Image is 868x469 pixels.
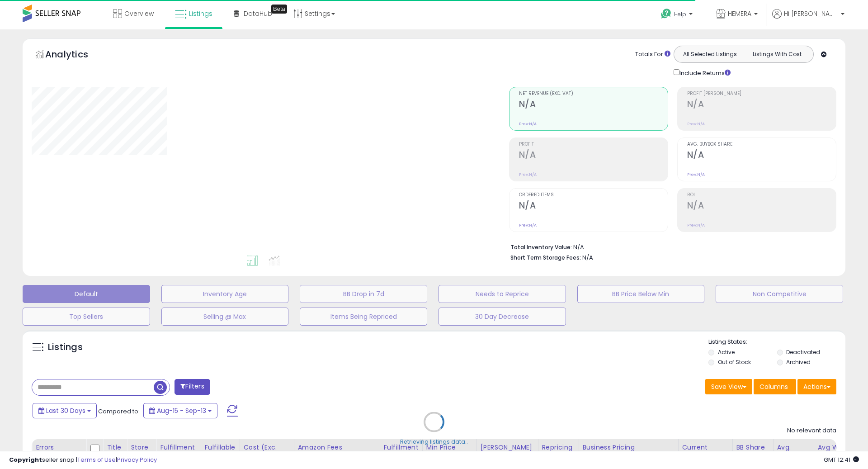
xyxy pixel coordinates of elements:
small: Prev: N/A [687,121,705,127]
h2: N/A [519,150,668,162]
button: Default [23,285,150,303]
h2: N/A [519,200,668,213]
div: Retrieving listings data.. [400,438,468,446]
button: Items Being Repriced [300,308,427,326]
span: Profit [519,142,668,147]
h2: N/A [519,99,668,111]
button: Needs to Reprice [439,285,566,303]
button: BB Drop in 7d [300,285,427,303]
i: Get Help [660,8,672,19]
small: Prev: N/A [519,223,537,228]
span: Profit [PERSON_NAME] [687,91,836,96]
button: Listings With Cost [743,48,811,60]
a: Hi [PERSON_NAME] [772,9,844,29]
button: Non Competitive [716,285,843,303]
div: Totals For [635,50,670,59]
a: Help [654,1,702,29]
button: Selling @ Max [161,308,289,326]
div: Include Returns [667,67,741,78]
span: Avg. Buybox Share [687,142,836,147]
button: BB Price Below Min [577,285,705,303]
span: Overview [124,9,154,18]
span: Ordered Items [519,193,668,198]
button: 30 Day Decrease [439,308,566,326]
div: Tooltip anchor [271,5,287,14]
span: ROI [687,193,836,198]
span: Hi [PERSON_NAME] [784,9,838,18]
span: N/A [582,253,593,262]
span: HEMERA [728,9,751,18]
small: Prev: N/A [519,121,537,127]
h5: Analytics [45,48,106,63]
li: N/A [510,241,830,252]
small: Prev: N/A [519,172,537,177]
span: Help [674,10,686,18]
h2: N/A [687,150,836,162]
b: Total Inventory Value: [510,243,572,251]
span: DataHub [244,9,272,18]
span: Listings [189,9,212,18]
b: Short Term Storage Fees: [510,254,581,261]
button: Top Sellers [23,308,150,326]
small: Prev: N/A [687,223,705,228]
button: Inventory Age [161,285,289,303]
h2: N/A [687,200,836,213]
button: All Selected Listings [676,48,744,60]
div: seller snap | | [9,456,157,464]
h2: N/A [687,99,836,111]
strong: Copyright [9,455,42,464]
small: Prev: N/A [687,172,705,177]
span: Net Revenue (Exc. VAT) [519,91,668,96]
